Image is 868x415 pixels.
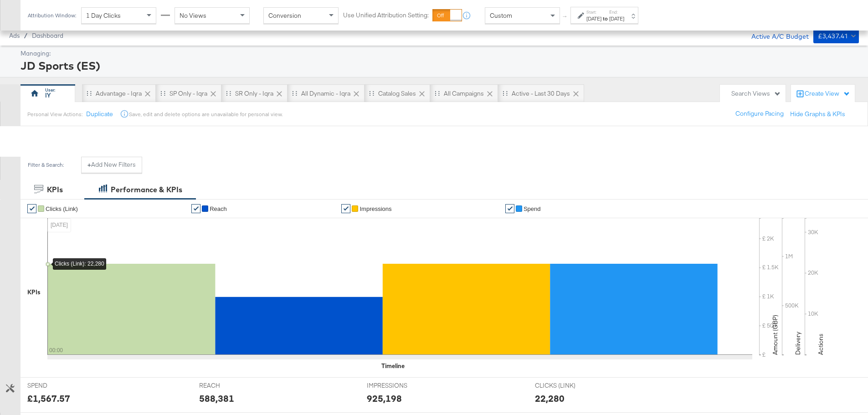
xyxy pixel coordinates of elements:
[81,157,142,173] button: +Add New Filters
[87,160,91,169] strong: +
[292,91,297,96] div: Drag to reorder tab
[27,111,82,118] div: Personal View Actions:
[21,49,857,58] div: Managing:
[96,89,142,98] div: Advantage - Iqra
[435,91,440,96] div: Drag to reorder tab
[771,315,779,355] text: Amount (GBP)
[191,204,200,213] a: ✔
[609,15,624,22] div: [DATE]
[490,11,512,20] span: Custom
[729,106,790,122] button: Configure Pacing
[180,11,206,20] span: No Views
[378,89,416,98] div: Catalog Sales
[381,362,405,370] div: Timeline
[199,381,267,390] span: REACH
[45,91,51,100] div: IY
[27,381,96,390] span: SPEND
[790,110,845,118] button: Hide Graphs & KPIs
[367,381,435,390] span: IMPRESSIONS
[805,89,850,98] div: Create View
[301,89,350,98] div: All Dynamic - Iqra
[731,89,781,98] div: Search Views
[111,184,182,195] div: Performance & KPIs
[199,392,234,405] div: 588,381
[742,29,809,42] div: Active A/C Budget
[87,91,92,96] div: Drag to reorder tab
[535,392,565,405] div: 22,280
[817,333,825,355] text: Actions
[129,111,282,118] div: Save, edit and delete options are unavailable for personal view.
[210,205,227,212] span: Reach
[524,205,541,212] span: Spend
[601,15,609,22] strong: to
[47,184,63,195] div: KPIs
[369,91,374,96] div: Drag to reorder tab
[586,15,601,22] div: [DATE]
[512,89,570,98] div: Active - Last 30 Days
[169,89,207,98] div: SP only - Iqra
[503,91,508,96] div: Drag to reorder tab
[86,110,113,118] button: Duplicate
[341,204,350,213] a: ✔
[86,11,121,20] span: 1 Day Clicks
[160,91,165,96] div: Drag to reorder tab
[9,32,20,39] span: Ads
[27,288,41,297] div: KPIs
[367,392,402,405] div: 925,198
[813,29,859,43] button: £3,437.41
[794,332,802,355] text: Delivery
[21,58,857,73] div: JD Sports (ES)
[609,9,624,15] label: End:
[27,12,77,19] div: Attribution Window:
[360,205,391,212] span: Impressions
[505,204,514,213] a: ✔
[268,11,301,20] span: Conversion
[27,204,36,213] a: ✔
[561,15,570,19] span: ↑
[343,11,429,20] label: Use Unified Attribution Setting:
[46,205,78,212] span: Clicks (Link)
[226,91,231,96] div: Drag to reorder tab
[818,31,848,42] div: £3,437.41
[235,89,273,98] div: SR only - Iqra
[586,9,601,15] label: Start:
[444,89,484,98] div: All Campaigns
[27,392,70,405] div: £1,567.57
[20,32,32,39] span: /
[27,162,64,168] div: Filter & Search:
[535,381,603,390] span: CLICKS (LINK)
[32,32,63,39] a: Dashboard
